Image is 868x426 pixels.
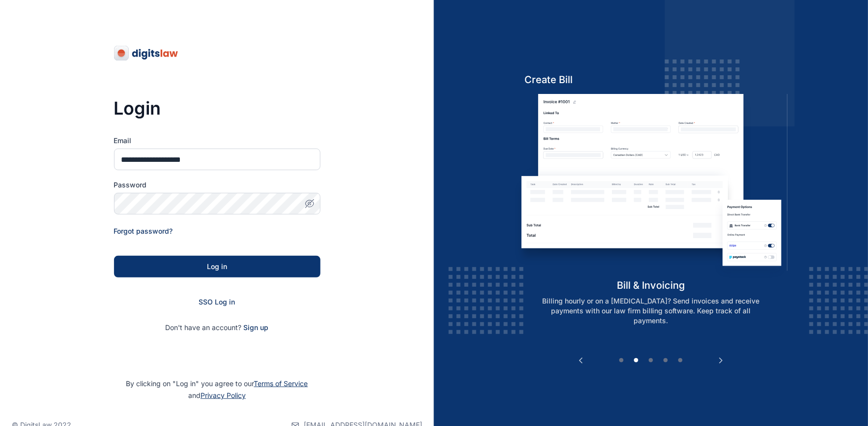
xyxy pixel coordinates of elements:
[525,296,777,326] p: Billing hourly or on a [MEDICAL_DATA]? Send invoices and receive payments with our law firm billi...
[114,180,320,190] label: Password
[244,323,269,332] a: Sign up
[716,356,726,365] button: Next
[201,391,246,399] a: Privacy Policy
[515,278,787,292] h5: bill & invoicing
[676,356,686,365] button: 5
[515,73,787,87] h5: Create Bill
[12,378,422,401] p: By clicking on "Log in" you agree to our
[254,379,308,388] a: Terms of Service
[199,298,235,306] a: SSO Log in
[632,356,641,365] button: 2
[576,356,586,365] button: Previous
[661,356,671,365] button: 4
[515,94,787,278] img: bill-and-invoicin
[114,45,179,61] img: digitslaw-logo
[114,227,173,235] a: Forgot password?
[244,323,269,333] span: Sign up
[114,256,320,277] button: Log in
[188,391,246,399] span: and
[617,356,627,365] button: 1
[114,136,320,146] label: Email
[130,262,305,272] div: Log in
[114,323,320,333] p: Don't have an account?
[114,98,320,118] h3: Login
[646,356,656,365] button: 3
